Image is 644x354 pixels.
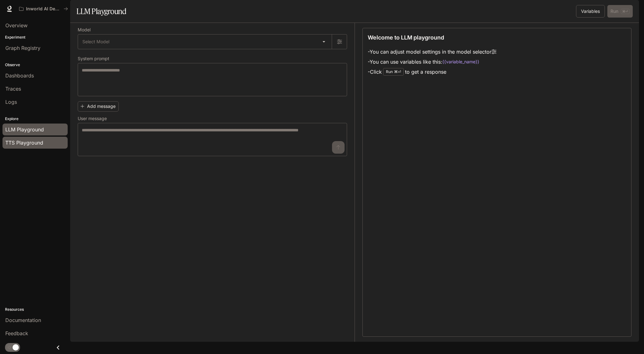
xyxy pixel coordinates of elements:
p: User message [78,116,107,121]
div: Run [383,68,404,76]
p: ⌘⏎ [394,70,401,74]
p: System prompt [78,56,109,61]
span: Select Model [82,39,109,45]
li: - Click to get a response [368,67,496,77]
div: Select Model [78,34,332,49]
p: Welcome to LLM playground [368,33,444,42]
p: Model [78,28,91,32]
li: - You can use variables like this: [368,57,496,67]
button: Variables [576,5,605,18]
li: - You can adjust model settings in the model selector [368,47,496,57]
p: Inworld AI Demos [26,6,61,12]
h1: LLM Playground [76,5,126,18]
button: All workspaces [16,3,71,15]
code: {{variable_name}} [442,59,479,65]
button: Add message [78,101,119,112]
